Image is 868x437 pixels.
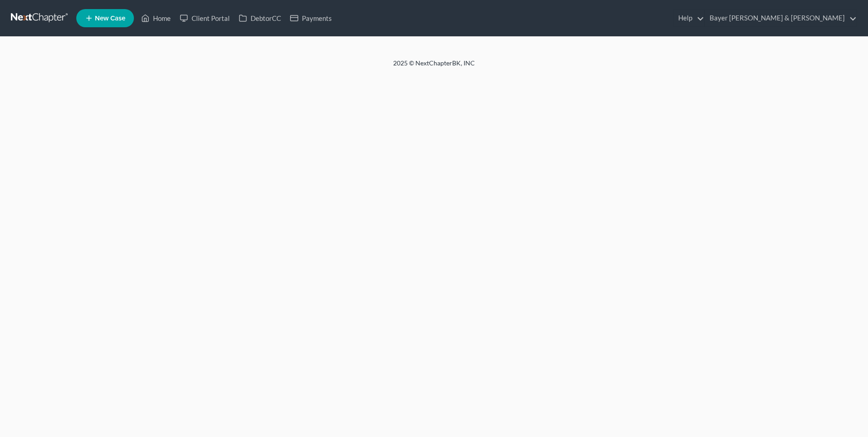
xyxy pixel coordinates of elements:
a: Payments [286,10,336,26]
div: 2025 © NextChapterBK, INC [175,59,693,75]
a: Home [137,10,175,26]
new-legal-case-button: New Case [76,9,134,27]
a: Bayer [PERSON_NAME] & [PERSON_NAME] [705,10,857,26]
a: Client Portal [175,10,234,26]
a: Help [674,10,704,26]
a: DebtorCC [234,10,286,26]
